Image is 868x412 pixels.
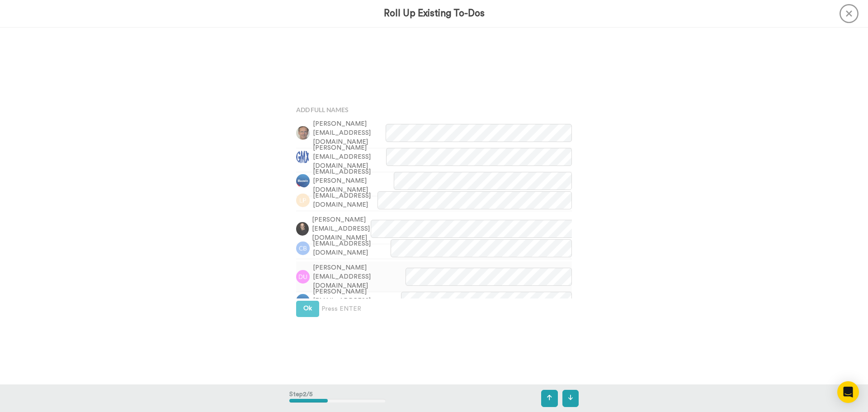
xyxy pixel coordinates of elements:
span: [PERSON_NAME][EMAIL_ADDRESS][DOMAIN_NAME] [313,119,386,147]
span: [EMAIL_ADDRESS][PERSON_NAME][DOMAIN_NAME] [313,167,394,194]
span: [PERSON_NAME][EMAIL_ADDRESS][DOMAIN_NAME] [313,143,386,170]
span: [PERSON_NAME][EMAIL_ADDRESS][DOMAIN_NAME] [312,215,371,242]
h3: Roll Up Existing To-Dos [384,8,485,19]
span: Press ENTER [321,304,361,313]
span: Ok [303,305,312,312]
button: Ok [296,301,319,317]
span: [EMAIL_ADDRESS][DOMAIN_NAME] [313,239,391,257]
span: [PERSON_NAME][EMAIL_ADDRESS][DOMAIN_NAME] [313,263,406,290]
img: 41484777-5453-4b08-832d-51397c4bfefa.png [296,150,310,164]
span: [PERSON_NAME][EMAIL_ADDRESS][DOMAIN_NAME] [313,287,401,314]
div: Open Intercom Messenger [837,381,859,403]
img: 3d2e27bc-ab2e-4adb-9893-94f0014e3719.jpg [296,222,309,236]
img: cb.png [296,242,310,255]
img: 163ab219-e21b-4673-ab9a-ae088ed0e411.jpg [296,294,310,308]
div: Step 2 / 5 [289,385,386,412]
img: 0e9927e1-fbdd-499f-9e14-219d7704f1ba.jpg [296,126,310,140]
img: 0d7afd27-e5b1-46c0-b55f-2e378f48f7aa.jpg [296,174,310,188]
img: du.png [296,270,310,284]
span: [EMAIL_ADDRESS][DOMAIN_NAME] [313,191,377,209]
img: lp.png [296,194,310,207]
h4: Add Full Names [296,106,572,113]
